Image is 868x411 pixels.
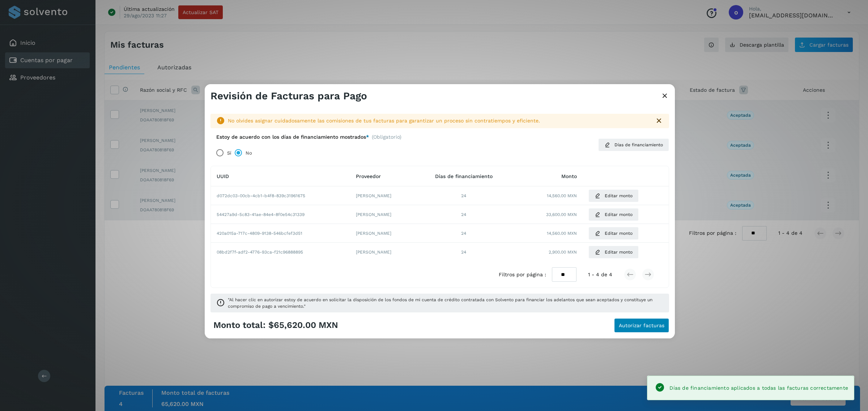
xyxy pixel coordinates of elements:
[213,320,265,331] span: Monto total:
[619,323,664,328] span: Autorizar facturas
[605,211,633,218] span: Editar monto
[216,134,369,140] label: Estoy de acuerdo con los días de financiamiento mostrados
[588,271,612,278] span: 1 - 4 de 4
[356,173,381,179] span: Proveedor
[350,224,416,243] td: [PERSON_NAME]
[605,249,633,255] span: Editar monto
[416,186,512,205] td: 24
[588,227,639,240] button: Editar monto
[499,271,546,278] span: Filtros por página :
[211,205,350,224] td: 54427a9d-5c83-41ae-84e4-8f0e54c31339
[549,249,577,255] span: 2,900.00 MXN
[210,90,367,102] h3: Revisión de Facturas para Pago
[372,134,401,143] span: (Obligatorio)
[350,243,416,261] td: [PERSON_NAME]
[588,189,639,202] button: Editar monto
[547,230,577,237] span: 14,560.00 MXN
[416,243,512,261] td: 24
[228,297,663,310] span: "Al hacer clic en autorizar estoy de acuerdo en solicitar la disposición de los fondos de mi cuen...
[228,117,649,125] div: No olvides asignar cuidadosamente las comisiones de tus facturas para garantizar un proceso sin c...
[605,192,633,199] span: Editar monto
[211,186,350,205] td: d072dc03-00cb-4cb1-b4f8-839c31961675
[416,224,512,243] td: 24
[350,205,416,224] td: [PERSON_NAME]
[217,173,229,179] span: UUID
[435,173,493,179] span: Días de financiamiento
[614,318,669,333] button: Autorizar facturas
[605,230,633,237] span: Editar monto
[669,385,848,391] span: Días de financiamiento aplicados a todas las facturas correctamente
[561,173,577,179] span: Monto
[246,146,252,160] label: No
[416,205,512,224] td: 24
[350,186,416,205] td: [PERSON_NAME]
[588,246,639,259] button: Editar monto
[598,138,669,151] button: Días de financiamiento
[614,142,663,148] span: Días de financiamiento
[546,211,577,218] span: 33,600.00 MXN
[268,320,338,331] span: $65,620.00 MXN
[211,224,350,243] td: 420a015a-717c-4809-9138-546bcfef3d51
[227,146,231,160] label: Sí
[547,192,577,199] span: 14,560.00 MXN
[211,243,350,261] td: 08bd2f7f-adf2-4776-93ca-f21c96888895
[588,208,639,221] button: Editar monto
